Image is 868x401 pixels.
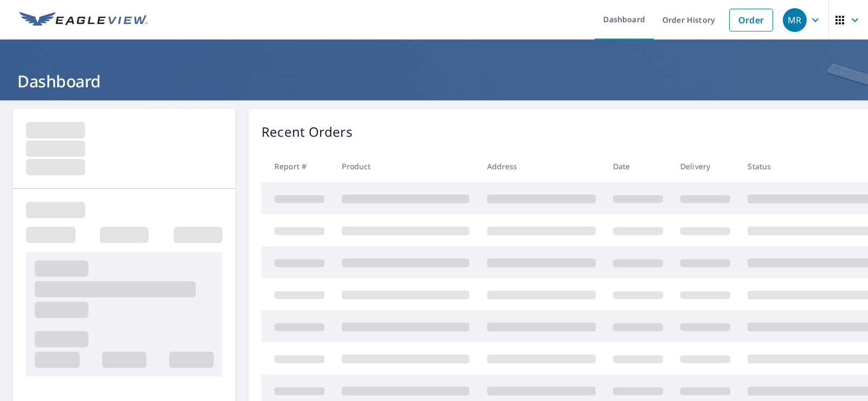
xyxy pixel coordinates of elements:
img: EV Logo [20,12,148,28]
th: Delivery [672,150,739,182]
th: Date [604,150,672,182]
th: Product [333,150,478,182]
p: Recent Orders [261,122,353,142]
div: MR [783,8,807,32]
h1: Dashboard [13,70,855,92]
th: Address [478,150,604,182]
th: Report # [261,150,333,182]
a: Order [729,9,773,31]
